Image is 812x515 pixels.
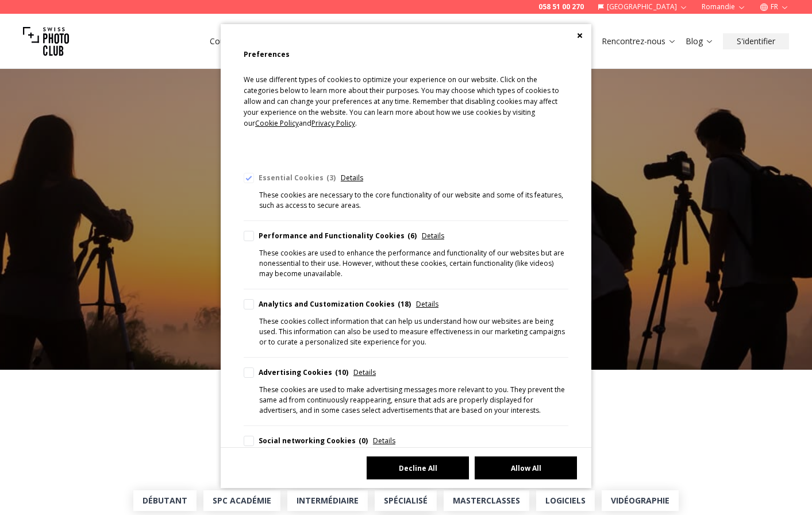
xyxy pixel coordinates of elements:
button: Close [577,33,583,38]
span: Details [373,436,395,446]
div: Performance and Functionality Cookies [259,231,417,241]
div: 6 [407,231,417,241]
div: These cookies are used to enhance the performance and functionality of our websites but are nones... [259,248,568,279]
span: Details [416,299,438,309]
h2: Preferences [244,47,568,62]
span: Privacy Policy [311,118,355,128]
button: Decline All [367,456,469,479]
div: Advertising Cookies [259,367,348,378]
p: We use different types of cookies to optimize your experience on our website. Click on the catego... [244,74,568,146]
div: These cookies collect information that can help us understand how our websites are being used. Th... [259,316,568,347]
span: Details [341,173,363,183]
span: Details [422,231,444,241]
div: Essential Cookies [259,173,336,183]
div: 0 [359,436,368,446]
div: Social networking Cookies [259,436,368,446]
div: Cookie Consent Preferences [221,24,591,488]
div: 18 [398,299,411,309]
div: These cookies are used to make advertising messages more relevant to you. They prevent the same a... [259,385,568,416]
div: 10 [335,367,348,378]
div: These cookies are necessary to the core functionality of our website and some of its features, su... [259,190,568,211]
span: Cookie Policy [255,118,299,128]
div: 3 [326,173,336,183]
span: Details [353,367,376,378]
button: Allow All [475,456,577,479]
div: Analytics and Customization Cookies [259,299,411,309]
